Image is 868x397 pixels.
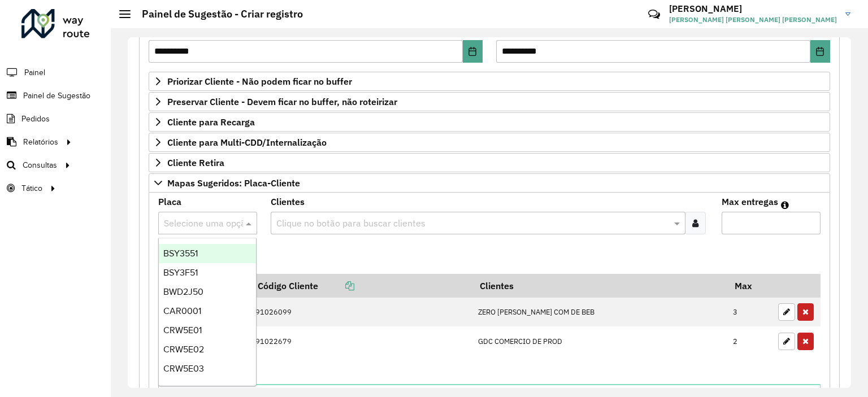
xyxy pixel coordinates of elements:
[167,117,255,126] span: Cliente para Recarga
[163,306,201,316] span: CAR0001
[21,113,50,125] span: Pedidos
[727,274,772,298] th: Max
[472,298,727,327] td: ZERO [PERSON_NAME] COM DE BEB
[642,2,666,27] a: Contato Rápido
[163,364,204,373] span: CRW5E03
[163,268,198,277] span: BSY3F51
[158,195,181,208] label: Placa
[24,67,45,78] span: Painel
[250,298,472,327] td: 91026099
[250,326,472,356] td: 91022679
[810,40,830,63] button: Choose Date
[149,173,830,193] a: Mapas Sugeridos: Placa-Cliente
[250,274,472,298] th: Código Cliente
[167,97,397,106] span: Preservar Cliente - Devem ficar no buffer, não roteirizar
[163,248,198,258] span: BSY3551
[149,112,830,132] a: Cliente para Recarga
[149,92,830,111] a: Preservar Cliente - Devem ficar no buffer, não roteirizar
[158,238,257,386] ng-dropdown-panel: Options list
[727,326,772,356] td: 2
[722,195,778,208] label: Max entregas
[727,298,772,327] td: 3
[23,136,58,148] span: Relatórios
[318,280,354,291] a: Copiar
[669,3,837,14] h3: [PERSON_NAME]
[167,158,224,167] span: Cliente Retira
[781,200,789,210] em: Máximo de clientes que serão colocados na mesma rota com os clientes informados
[21,182,42,194] span: Tático
[163,325,202,335] span: CRW5E01
[167,178,300,187] span: Mapas Sugeridos: Placa-Cliente
[167,138,327,147] span: Cliente para Multi-CDD/Internalização
[163,344,204,354] span: CRW5E02
[463,40,483,63] button: Choose Date
[271,195,305,208] label: Clientes
[163,287,203,296] span: BWD2J50
[669,15,837,25] span: [PERSON_NAME] [PERSON_NAME] [PERSON_NAME]
[23,159,57,171] span: Consultas
[131,8,303,20] h2: Painel de Sugestão - Criar registro
[167,77,352,86] span: Priorizar Cliente - Não podem ficar no buffer
[149,153,830,172] a: Cliente Retira
[472,274,727,298] th: Clientes
[149,133,830,152] a: Cliente para Multi-CDD/Internalização
[472,326,727,356] td: GDC COMERCIO DE PROD
[149,72,830,91] a: Priorizar Cliente - Não podem ficar no buffer
[23,90,90,102] span: Painel de Sugestão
